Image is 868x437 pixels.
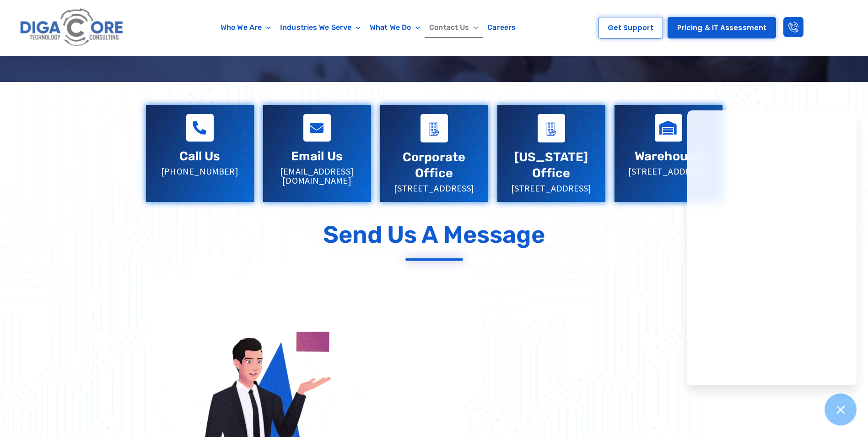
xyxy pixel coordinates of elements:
a: Email Us [291,149,343,164]
a: Who We Are [216,17,275,38]
span: Pricing & IT Assessment [677,24,766,31]
a: Virginia Office [538,114,565,142]
nav: Menu [171,17,566,38]
a: Warehouse [655,114,682,142]
a: Call Us [186,114,214,142]
span: Get Support [608,24,653,31]
a: Call Us [179,149,221,164]
p: [STREET_ADDRESS] [389,184,479,193]
a: What We Do [365,17,425,38]
a: Get Support [598,17,663,38]
a: Warehouse [635,149,702,164]
p: [EMAIL_ADDRESS][DOMAIN_NAME] [272,167,362,185]
a: Corporate Office [403,150,465,180]
p: [STREET_ADDRESS] [624,167,713,176]
a: Careers [483,17,520,38]
a: Corporate Office [421,114,448,142]
a: [US_STATE] Office [514,150,588,180]
a: Contact Us [425,17,483,38]
a: Pricing & IT Assessment [668,17,776,38]
p: [STREET_ADDRESS] [507,184,596,193]
p: [PHONE_NUMBER] [155,167,245,176]
iframe: Chatgenie Messenger [687,110,857,385]
a: Email Us [303,114,331,142]
a: Industries We Serve [275,17,365,38]
p: Send Us a Message [323,220,545,249]
img: Digacore logo 1 [17,5,127,51]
